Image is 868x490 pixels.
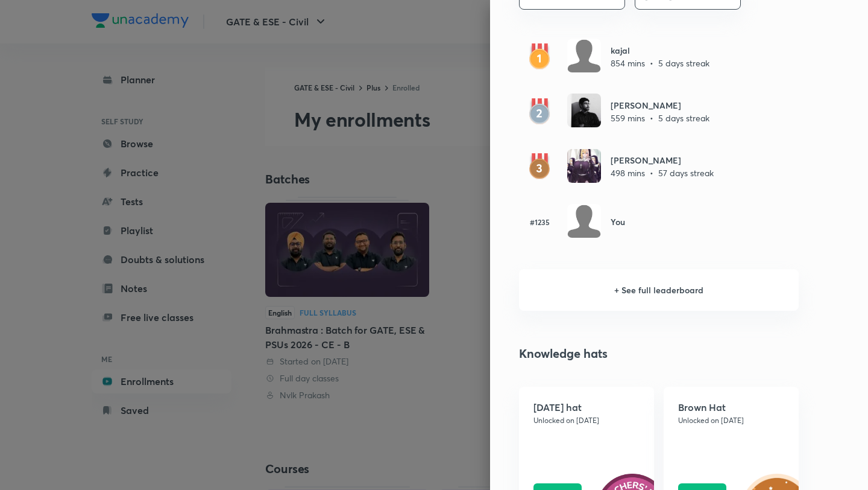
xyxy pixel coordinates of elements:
[533,401,640,413] h5: [DATE] hat
[611,154,714,167] h6: [PERSON_NAME]
[519,217,560,227] h6: #1235
[611,99,709,112] h6: [PERSON_NAME]
[611,215,625,228] h6: You
[567,39,601,72] img: Avatar
[519,345,799,363] h4: Knowledge hats
[567,204,601,238] img: Avatar
[519,153,560,180] img: rank3.svg
[611,57,709,69] p: 854 mins • 5 days streak
[519,269,799,311] h6: + See full leaderboard
[519,98,560,125] img: rank2.svg
[678,415,784,426] p: Unlocked on [DATE]
[678,401,784,413] h5: Brown Hat
[567,149,601,183] img: Avatar
[519,43,560,70] img: rank1.svg
[611,44,709,57] h6: kajal
[567,94,601,127] img: Avatar
[611,167,714,179] p: 498 mins • 57 days streak
[533,415,640,426] p: Unlocked on [DATE]
[611,112,709,124] p: 559 mins • 5 days streak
